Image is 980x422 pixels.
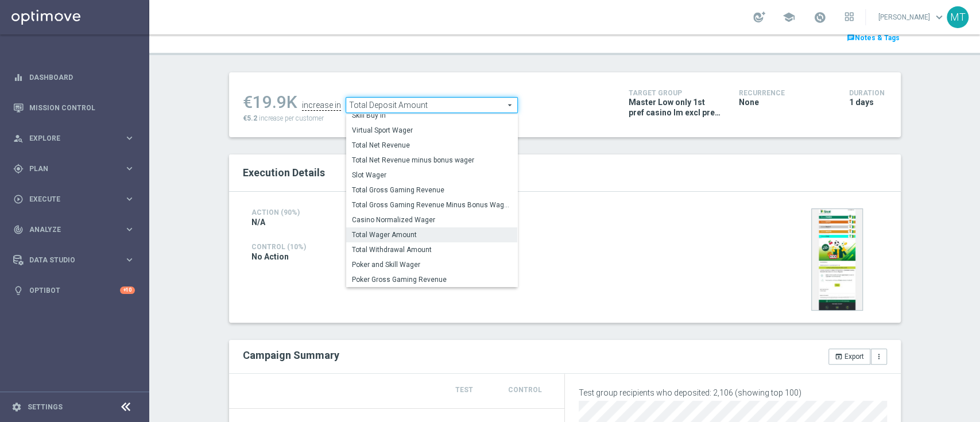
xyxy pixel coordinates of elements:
i: equalizer [13,72,24,83]
span: Execute [29,196,124,203]
span: Total Withdrawal Amount [352,245,512,254]
span: Explore [29,135,124,142]
span: Analyze [29,226,124,233]
h4: Control (10%) [251,243,664,251]
i: gps_fixed [13,164,24,174]
span: Total Net Revenue minus bonus wager [352,156,512,165]
p: Test group recipients who deposited: 2,106 (showing top 100) [579,388,887,398]
i: keyboard_arrow_right [124,133,135,144]
i: keyboard_arrow_right [124,163,135,174]
a: Mission Control [29,92,135,123]
span: N/A [251,217,265,227]
h4: Action (90%) [251,208,342,216]
i: keyboard_arrow_right [124,224,135,235]
span: Execution Details [243,167,325,179]
button: person_search Explore keyboard_arrow_right [13,134,135,143]
i: play_circle_outline [13,194,24,204]
a: [PERSON_NAME]keyboard_arrow_down [877,9,947,26]
span: 1 days [849,97,874,107]
i: settings [11,402,22,412]
i: chat [847,34,855,42]
span: increase per customer [259,114,324,122]
div: increase in [302,100,341,111]
button: track_changes Analyze keyboard_arrow_right [13,225,135,234]
button: equalizer Dashboard [13,73,135,82]
button: Data Studio keyboard_arrow_right [13,255,135,265]
span: None [739,97,759,107]
h2: Campaign Summary [243,349,339,361]
span: Master Low only 1st pref casino lm excl prev camp [629,97,722,118]
span: keyboard_arrow_down [933,11,946,24]
button: Mission Control [13,103,135,113]
span: Data Studio [29,257,124,264]
span: Poker and Skill Wager [352,260,512,269]
button: open_in_browser Export [828,349,870,365]
button: gps_fixed Plan keyboard_arrow_right [13,164,135,173]
span: Virtual Sport Wager [352,126,512,135]
span: €5.2 [243,114,257,122]
span: Control [508,386,542,394]
span: Casino Normalized Wager [352,215,512,224]
i: track_changes [13,224,24,235]
span: Slot Wager [352,171,512,180]
h4: Target Group [629,89,722,97]
span: No Action [251,251,289,262]
span: Test [455,386,473,394]
span: school [783,11,795,24]
i: lightbulb [13,285,24,296]
a: Optibot [29,275,120,305]
div: Plan [13,164,124,174]
h4: Recurrence [739,89,832,97]
div: MT [947,6,969,28]
a: Dashboard [29,62,135,92]
span: Total Wager Amount [352,230,512,239]
button: more_vert [871,349,887,365]
div: Analyze [13,224,124,235]
span: Poker Gross Gaming Revenue [352,275,512,284]
div: Mission Control [13,92,135,123]
span: Plan [29,165,124,172]
div: Explore [13,133,124,144]
button: play_circle_outline Execute keyboard_arrow_right [13,195,135,204]
a: chatNotes & Tags [846,32,901,44]
h4: Duration [849,89,887,97]
span: Skill Buy In [352,111,512,120]
div: Dashboard [13,62,135,92]
i: more_vert [875,353,883,361]
span: Total Gross Gaming Revenue Minus Bonus Wagared [352,200,512,210]
img: 34981.jpeg [811,208,863,311]
a: Settings [28,404,63,411]
div: Execute [13,194,124,204]
div: +10 [120,287,135,294]
i: person_search [13,133,24,144]
i: keyboard_arrow_right [124,193,135,204]
i: open_in_browser [835,353,843,361]
div: Data Studio [13,255,124,265]
span: Total Gross Gaming Revenue [352,185,512,195]
div: €19.9K [243,92,297,113]
i: keyboard_arrow_right [124,254,135,265]
span: Total Net Revenue [352,141,512,150]
button: lightbulb Optibot +10 [13,286,135,295]
div: Optibot [13,275,135,305]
